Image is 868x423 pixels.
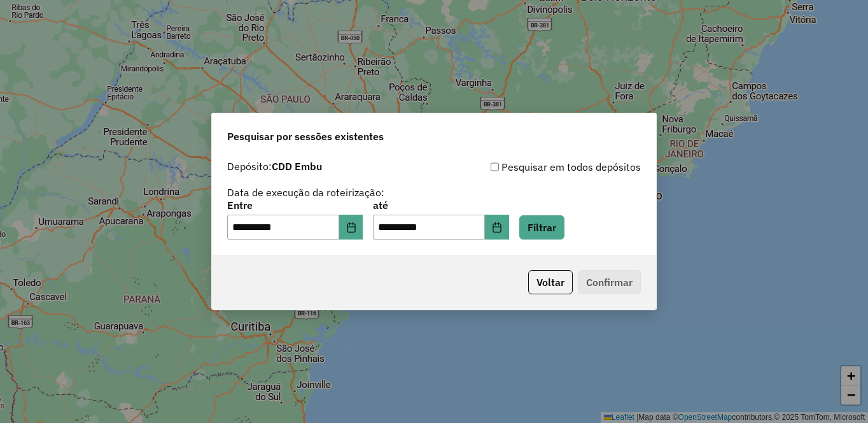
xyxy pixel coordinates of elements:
span: Pesquisar por sessões existentes [227,129,384,144]
label: até [373,197,508,213]
strong: CDD Embu [272,160,322,173]
label: Entre [227,197,363,213]
div: Pesquisar em todos depósitos [434,159,641,175]
label: Data de execução da roteirização: [227,185,384,200]
button: Filtrar [519,215,564,240]
button: Choose Date [339,215,363,240]
button: Voltar [528,270,573,294]
label: Depósito: [227,159,322,174]
button: Choose Date [485,215,509,240]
